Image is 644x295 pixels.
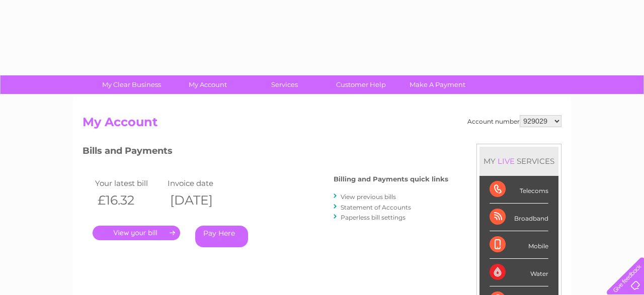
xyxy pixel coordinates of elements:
a: Paperless bill settings [341,214,406,221]
div: LIVE [496,156,517,166]
a: My Account [167,75,250,94]
div: Broadband [490,204,548,231]
div: MY SERVICES [479,147,558,175]
div: Water [490,259,548,286]
h2: My Account [83,115,561,134]
a: Make A Payment [396,75,479,94]
a: Pay Here [195,226,248,247]
td: Your latest bill [93,176,165,190]
th: [DATE] [165,190,237,211]
a: Statement of Accounts [341,204,411,211]
th: £16.32 [93,190,165,211]
td: Invoice date [165,176,237,190]
div: Account number [467,115,561,127]
a: Services [243,75,326,94]
a: . [93,226,180,240]
a: My Clear Business [90,75,173,94]
div: Telecoms [490,176,548,204]
a: View previous bills [341,193,396,201]
a: Customer Help [319,75,403,94]
h4: Billing and Payments quick links [334,175,448,183]
div: Mobile [490,231,548,259]
h3: Bills and Payments [83,144,448,161]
